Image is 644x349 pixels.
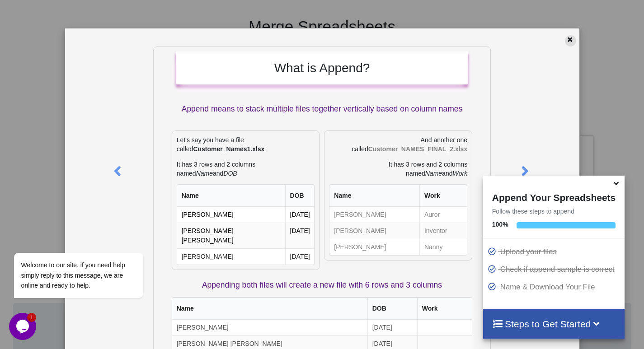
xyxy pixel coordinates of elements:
[285,223,315,248] td: [DATE]
[483,190,625,203] h4: Append Your Spreadsheets
[185,60,459,76] h2: What is Append?
[452,170,467,177] i: Work
[177,207,285,223] td: [PERSON_NAME]
[492,221,508,228] b: 100 %
[419,239,467,255] td: Nanny
[9,171,172,308] iframe: chat widget
[177,135,315,154] p: Let's say you have a file called
[417,298,472,320] th: Work
[177,160,315,178] p: It has 3 rows and 2 columns named and
[368,145,467,153] b: Customer_NAMES_FINAL_2.xlsx
[419,207,467,223] td: Auror
[9,313,38,340] iframe: chat widget
[425,170,442,177] i: Name
[177,248,285,265] td: [PERSON_NAME]
[367,298,417,320] th: DOB
[177,185,285,207] th: Name
[223,170,237,177] i: DOB
[329,223,419,239] td: [PERSON_NAME]
[367,320,417,335] td: [DATE]
[285,207,315,223] td: [DATE]
[193,145,264,153] b: Customer_Names1.xlsx
[329,207,419,223] td: [PERSON_NAME]
[329,135,467,154] p: And another one called
[172,279,472,291] p: Appending both files will create a new file with 6 rows and 3 columns
[177,223,285,248] td: [PERSON_NAME] [PERSON_NAME]
[176,103,468,115] p: Append means to stack multiple files together vertically based on column names
[196,170,213,177] i: Name
[172,320,367,335] td: [PERSON_NAME]
[488,281,622,293] p: Name & Download Your File
[419,223,467,239] td: Inventor
[285,185,315,207] th: DOB
[172,298,367,320] th: Name
[329,239,419,255] td: [PERSON_NAME]
[488,246,622,257] p: Upload your files
[419,185,467,207] th: Work
[285,248,315,265] td: [DATE]
[492,318,616,330] h4: Steps to Get Started
[488,264,622,275] p: Check if append sample is correct
[329,160,467,178] p: It has 3 rows and 2 columns named and
[329,185,419,207] th: Name
[483,207,625,216] p: Follow these steps to append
